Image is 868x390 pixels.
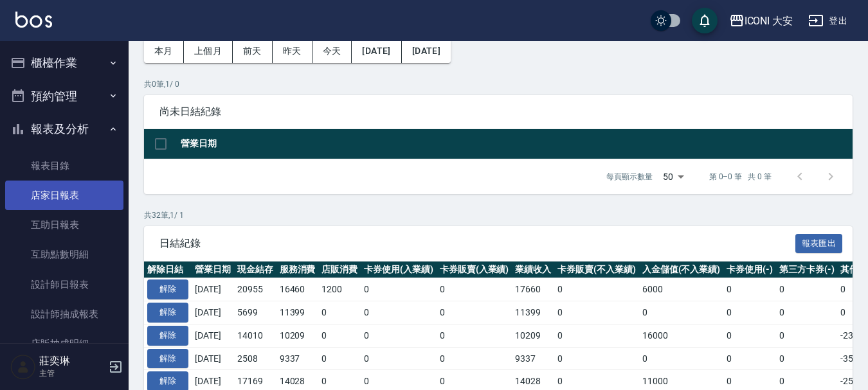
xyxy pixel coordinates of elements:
[554,301,639,324] td: 0
[745,13,793,29] div: ICONI 大安
[5,112,123,146] button: 報表及分析
[709,171,772,182] p: 第 0–0 筆 共 0 筆
[361,324,437,347] td: 0
[10,354,36,380] img: Person
[692,8,718,33] button: save
[5,270,123,299] a: 設計師日報表
[318,324,361,347] td: 0
[15,12,52,28] img: Logo
[5,329,123,359] a: 店販抽成明細
[554,261,639,278] th: 卡券販賣(不入業績)
[795,236,843,249] a: 報表匯出
[144,209,853,221] p: 共 32 筆, 1 / 1
[639,347,724,370] td: 0
[234,261,276,278] th: 現金結存
[39,368,105,379] p: 主管
[192,301,234,324] td: [DATE]
[639,301,724,324] td: 0
[554,278,639,301] td: 0
[723,278,776,301] td: 0
[776,278,838,301] td: 0
[192,261,234,278] th: 營業日期
[5,299,123,329] a: 設計師抽成報表
[437,261,512,278] th: 卡券販賣(入業績)
[234,278,276,301] td: 20955
[5,181,123,210] a: 店家日報表
[512,278,554,301] td: 17660
[192,324,234,347] td: [DATE]
[5,151,123,181] a: 報表目錄
[361,261,437,278] th: 卡券使用(入業績)
[776,347,838,370] td: 0
[234,347,276,370] td: 2508
[184,39,233,63] button: 上個月
[318,301,361,324] td: 0
[5,80,123,113] button: 預約管理
[318,261,361,278] th: 店販消費
[352,39,401,63] button: [DATE]
[192,347,234,370] td: [DATE]
[318,278,361,301] td: 1200
[273,39,312,63] button: 昨天
[512,301,554,324] td: 11399
[147,326,188,346] button: 解除
[361,301,437,324] td: 0
[147,279,188,299] button: 解除
[723,261,776,278] th: 卡券使用(-)
[361,347,437,370] td: 0
[776,324,838,347] td: 0
[159,237,795,250] span: 日結紀錄
[276,278,319,301] td: 16460
[512,261,554,278] th: 業績收入
[512,324,554,347] td: 10209
[147,303,188,323] button: 解除
[5,46,123,80] button: 櫃檯作業
[437,347,512,370] td: 0
[234,301,276,324] td: 5699
[639,324,724,347] td: 16000
[276,347,319,370] td: 9337
[437,301,512,324] td: 0
[5,210,123,240] a: 互助日報表
[177,129,853,159] th: 營業日期
[147,349,188,369] button: 解除
[639,278,724,301] td: 6000
[234,324,276,347] td: 14010
[144,39,184,63] button: 本月
[312,39,352,63] button: 今天
[437,324,512,347] td: 0
[723,301,776,324] td: 0
[5,240,123,269] a: 互助點數明細
[159,105,837,118] span: 尚未日結紀錄
[639,261,724,278] th: 入金儲值(不入業績)
[776,261,838,278] th: 第三方卡券(-)
[554,324,639,347] td: 0
[276,324,319,347] td: 10209
[39,355,105,368] h5: 莊奕琳
[402,39,451,63] button: [DATE]
[723,324,776,347] td: 0
[606,171,653,182] p: 每頁顯示數量
[144,261,192,278] th: 解除日結
[658,159,689,194] div: 50
[512,347,554,370] td: 9337
[276,301,319,324] td: 11399
[723,347,776,370] td: 0
[192,278,234,301] td: [DATE]
[144,78,853,90] p: 共 0 筆, 1 / 0
[233,39,273,63] button: 前天
[437,278,512,301] td: 0
[724,8,799,34] button: ICONI 大安
[803,9,853,33] button: 登出
[361,278,437,301] td: 0
[776,301,838,324] td: 0
[554,347,639,370] td: 0
[276,261,319,278] th: 服務消費
[795,234,843,254] button: 報表匯出
[318,347,361,370] td: 0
